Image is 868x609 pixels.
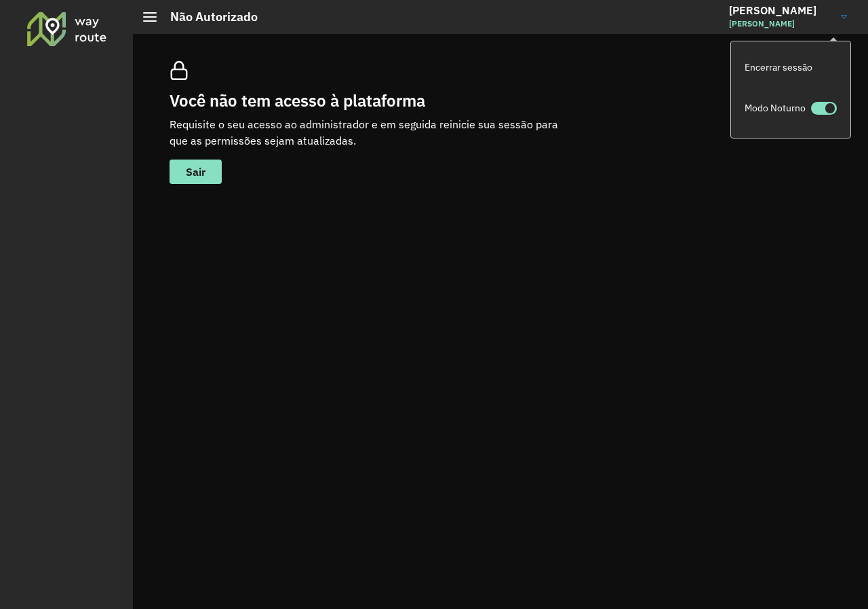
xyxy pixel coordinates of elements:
span: Modo Noturno [745,101,806,115]
h2: Não Autorizado [157,10,258,24]
a: Encerrar sessão [731,47,850,88]
p: Requisite o seu acesso ao administrador e em seguida reinicie sua sessão para que as permissões s... [170,116,576,149]
h2: Você não tem acesso à plataforma [170,91,576,111]
span: [PERSON_NAME] [729,18,831,30]
button: button [170,160,222,184]
span: Sair [186,166,205,177]
h3: [PERSON_NAME] [729,4,831,17]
